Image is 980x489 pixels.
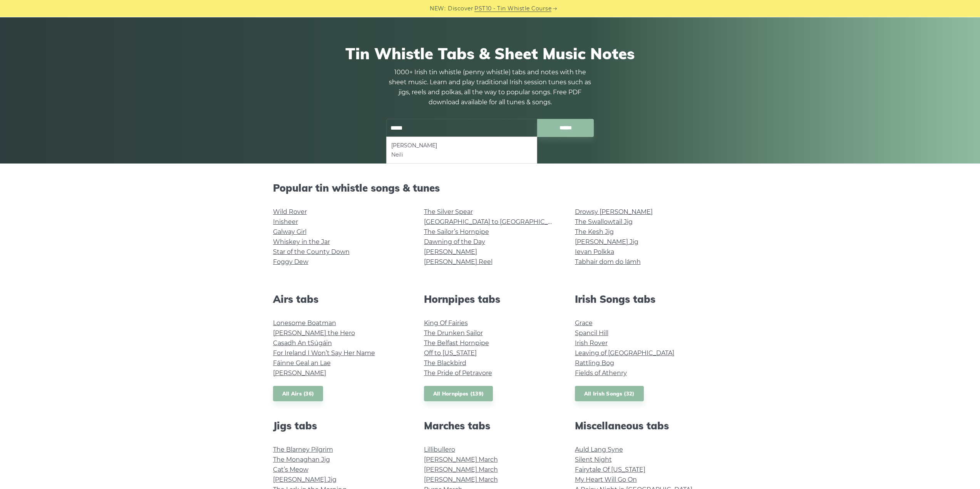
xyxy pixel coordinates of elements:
a: The Swallowtail Jig [575,218,633,225]
a: Auld Lang Syne [575,446,623,453]
a: King Of Fairies [424,319,468,327]
a: [PERSON_NAME] Jig [273,476,337,483]
a: Spancil Hill [575,329,608,337]
a: [PERSON_NAME] [424,248,477,255]
a: The Blarney Pilgrim [273,446,333,453]
li: [PERSON_NAME] [391,141,532,150]
a: The Sailor’s Hornpipe [424,228,489,235]
h2: Irish Songs tabs [575,293,707,305]
a: Ievan Polkka [575,248,614,255]
a: Inisheer [273,218,298,225]
a: Off to [US_STATE] [424,349,477,357]
a: [PERSON_NAME] March [424,466,498,473]
a: The Monaghan Jig [273,456,330,463]
a: The Blackbird [424,359,466,367]
a: Whiskey in the Jar [273,238,330,245]
h2: Popular tin whistle songs & tunes [273,182,707,194]
a: Fairytale Of [US_STATE] [575,466,645,473]
a: The Pride of Petravore [424,369,492,377]
a: [PERSON_NAME] Reel [424,258,493,265]
a: Foggy Dew [273,258,308,265]
a: Star of the County Down [273,248,350,255]
p: 1000+ Irish tin whistle (penny whistle) tabs and notes with the sheet music. Learn and play tradi... [386,67,594,107]
a: Silent Night [575,456,612,463]
a: All Airs (36) [273,386,323,402]
a: Galway Girl [273,228,307,235]
h1: Tin Whistle Tabs & Sheet Music Notes [273,44,707,63]
a: Lonesome Boatman [273,319,336,327]
a: [PERSON_NAME] [273,369,326,377]
h2: Jigs tabs [273,420,405,432]
a: Casadh An tSúgáin [273,339,332,347]
a: For Ireland I Won’t Say Her Name [273,349,375,357]
a: Fields of Athenry [575,369,627,377]
h2: Miscellaneous tabs [575,420,707,432]
a: Dawning of the Day [424,238,485,245]
li: Neili [391,150,532,159]
span: Discover [448,4,473,13]
a: All Hornpipes (139) [424,386,493,402]
a: Fáinne Geal an Lae [273,359,331,367]
h2: Airs tabs [273,293,405,305]
a: [PERSON_NAME] the Hero [273,329,355,337]
a: Leaving of [GEOGRAPHIC_DATA] [575,349,674,357]
a: The Kesh Jig [575,228,614,235]
h2: Marches tabs [424,420,556,432]
a: Grace [575,319,593,327]
a: Drowsy [PERSON_NAME] [575,208,653,215]
a: Rattling Bog [575,359,614,367]
a: Irish Rover [575,339,608,347]
a: The Belfast Hornpipe [424,339,489,347]
a: All Irish Songs (32) [575,386,644,402]
a: [PERSON_NAME] March [424,456,498,463]
a: [PERSON_NAME] March [424,476,498,483]
a: Wild Rover [273,208,307,215]
a: My Heart Will Go On [575,476,637,483]
h2: Hornpipes tabs [424,293,556,305]
a: [PERSON_NAME] Jig [575,238,638,245]
a: The Drunken Sailor [424,329,483,337]
a: Cat’s Meow [273,466,308,473]
a: The Silver Spear [424,208,473,215]
a: PST10 - Tin Whistle Course [474,4,551,13]
span: NEW: [430,4,446,13]
a: Lillibullero [424,446,455,453]
a: [GEOGRAPHIC_DATA] to [GEOGRAPHIC_DATA] [424,218,566,225]
a: Tabhair dom do lámh [575,258,641,265]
